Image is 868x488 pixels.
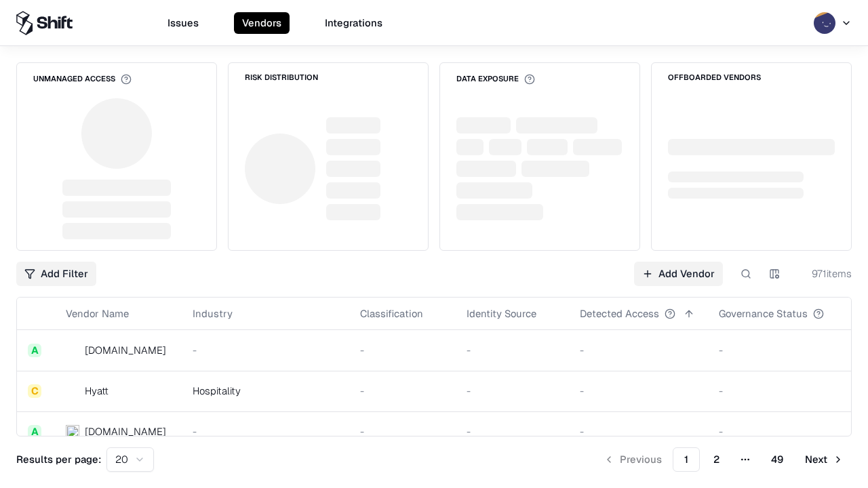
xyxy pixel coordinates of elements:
div: Vendor Name [66,306,129,321]
div: - [193,343,338,357]
div: Classification [360,306,423,321]
div: - [360,384,445,398]
div: Data Exposure [456,74,535,85]
div: [DOMAIN_NAME] [85,424,166,439]
div: Hospitality [193,384,338,398]
button: Vendors [234,12,290,34]
p: Results per page: [16,452,101,466]
div: A [28,344,41,357]
div: Industry [193,306,233,321]
div: Identity Source [467,306,536,321]
div: Hyatt [85,384,108,398]
div: - [467,424,558,439]
div: - [719,424,846,439]
div: Governance Status [719,306,808,321]
button: Integrations [317,12,391,34]
div: - [467,343,558,357]
div: - [719,343,846,357]
div: [DOMAIN_NAME] [85,343,166,357]
div: - [467,384,558,398]
button: Add Filter [16,262,96,286]
div: Risk Distribution [245,74,318,81]
div: Unmanaged Access [33,74,132,85]
div: - [193,424,338,439]
div: 971 items [797,266,852,281]
button: 1 [673,447,700,472]
nav: pagination [595,447,852,472]
div: Offboarded Vendors [668,74,761,81]
button: Next [797,447,852,472]
div: A [28,425,41,439]
img: primesec.co.il [66,425,79,439]
div: - [360,424,445,439]
a: Add Vendor [634,262,723,286]
button: 49 [760,447,794,472]
div: C [28,384,41,398]
div: - [360,343,445,357]
div: - [580,343,697,357]
img: Hyatt [66,384,79,398]
button: Issues [159,12,207,34]
div: - [580,384,697,398]
button: 2 [703,447,730,472]
div: Detected Access [580,306,659,321]
img: intrado.com [66,344,79,357]
div: - [580,424,697,439]
div: - [719,384,846,398]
